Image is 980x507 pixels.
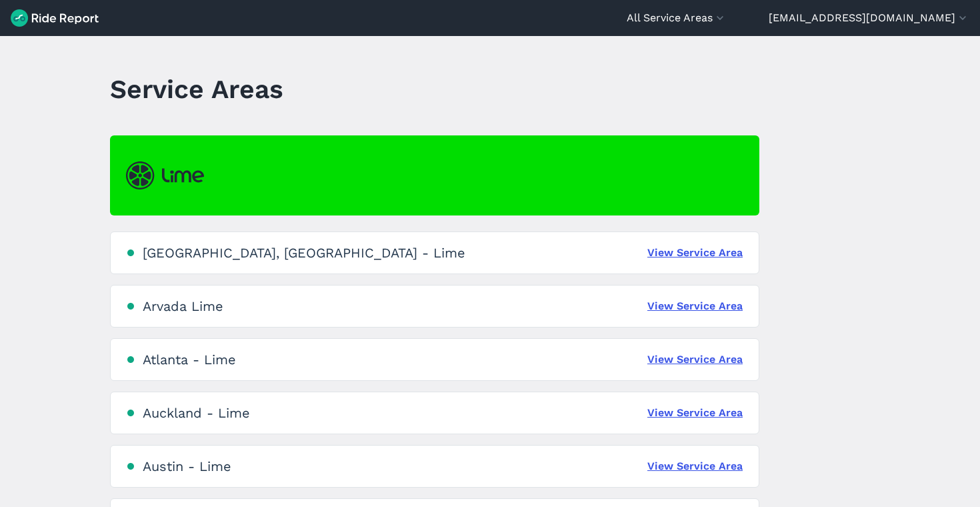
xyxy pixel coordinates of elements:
a: View Service Area [647,245,743,261]
div: Arvada Lime [143,298,223,314]
a: View Service Area [647,298,743,314]
div: Austin - Lime [143,458,231,474]
h1: Service Areas [110,71,283,107]
div: Auckland - Lime [143,405,250,421]
img: Ride Report [11,9,99,27]
img: Lime [126,161,204,189]
a: View Service Area [647,458,743,474]
a: View Service Area [647,405,743,421]
button: [EMAIL_ADDRESS][DOMAIN_NAME] [769,10,969,26]
a: View Service Area [647,352,743,368]
div: [GEOGRAPHIC_DATA], [GEOGRAPHIC_DATA] - Lime [143,245,465,261]
div: Atlanta - Lime [143,352,236,368]
button: All Service Areas [627,10,727,26]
